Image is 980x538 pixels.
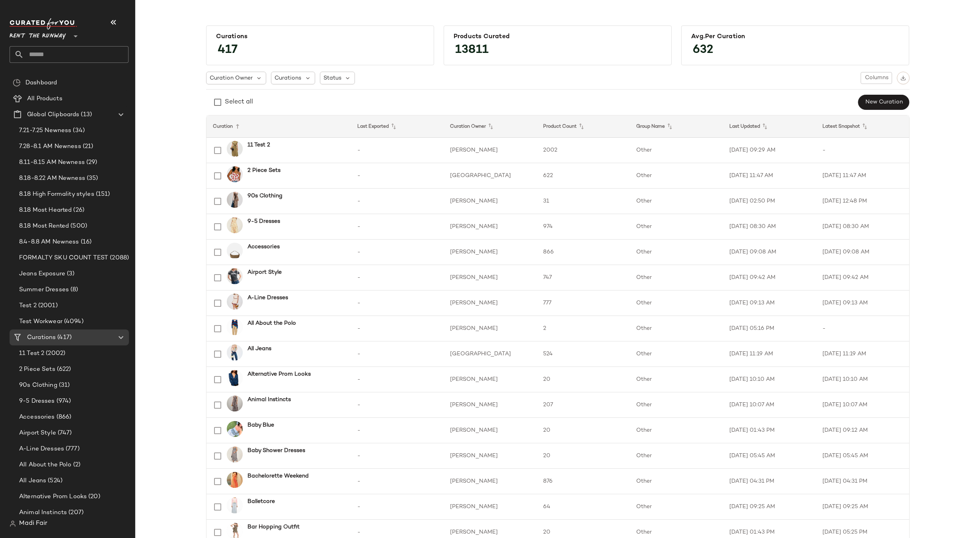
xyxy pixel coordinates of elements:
[247,472,309,480] b: Bachelorette Weekend
[72,206,84,215] span: (26)
[723,316,816,341] td: [DATE] 05:16 PM
[537,367,630,392] td: 20
[55,397,71,406] span: (974)
[444,418,537,443] td: [PERSON_NAME]
[10,27,66,41] span: Rent the Runway
[816,367,909,392] td: [DATE] 10:10 AM
[630,494,723,520] td: Other
[537,392,630,418] td: 207
[227,446,243,462] img: RPE27.jpg
[56,429,72,438] span: (747)
[27,333,56,342] span: Curations
[71,126,85,135] span: (34)
[351,469,444,494] td: -
[723,290,816,316] td: [DATE] 09:13 AM
[19,508,67,517] span: Animal Instincts
[537,341,630,367] td: 524
[55,413,72,422] span: (866)
[19,365,55,374] span: 2 Piece Sets
[630,290,723,316] td: Other
[816,341,909,367] td: [DATE] 11:19 AM
[227,217,243,233] img: VIN221.jpg
[537,469,630,494] td: 876
[19,317,62,326] span: Test Workwear
[247,497,275,506] b: Balletcore
[723,443,816,469] td: [DATE] 05:45 AM
[900,75,906,81] img: svg%3e
[444,138,537,163] td: [PERSON_NAME]
[247,319,296,327] b: All About the Polo
[19,476,46,485] span: All Jeans
[630,240,723,265] td: Other
[630,163,723,189] td: Other
[537,418,630,443] td: 20
[19,253,108,263] span: FORMALTY SKU COUNT TEST
[723,115,816,138] th: Last Updated
[537,290,630,316] td: 777
[275,74,301,82] span: Curations
[247,345,271,353] b: All Jeans
[227,243,243,259] img: STA72.jpg
[247,396,291,404] b: Animal Instincts
[537,138,630,163] td: 2002
[46,476,62,485] span: (524)
[19,285,69,294] span: Summer Dresses
[816,469,909,494] td: [DATE] 04:31 PM
[630,341,723,367] td: Other
[537,163,630,189] td: 622
[19,222,69,231] span: 8.18 Most Rented
[444,392,537,418] td: [PERSON_NAME]
[72,460,80,470] span: (2)
[227,472,243,488] img: AGUA9.jpg
[19,519,47,528] span: Madi Fair
[207,115,351,138] th: Curation
[247,421,274,429] b: Baby Blue
[227,192,243,208] img: SAO180.jpg
[816,392,909,418] td: [DATE] 10:07 AM
[225,97,253,107] div: Select all
[444,469,537,494] td: [PERSON_NAME]
[630,367,723,392] td: Other
[56,333,72,342] span: (417)
[227,319,243,335] img: RL236.jpg
[630,189,723,214] td: Other
[444,240,537,265] td: [PERSON_NAME]
[351,341,444,367] td: -
[630,214,723,240] td: Other
[816,163,909,189] td: [DATE] 11:47 AM
[247,294,288,302] b: A-Line Dresses
[816,189,909,214] td: [DATE] 12:48 PM
[247,446,305,455] b: Baby Shower Dresses
[351,494,444,520] td: -
[55,365,71,374] span: (622)
[864,75,888,81] span: Columns
[351,418,444,443] td: -
[447,36,497,64] span: 13811
[19,190,94,199] span: 8.18 High Formality styles
[79,110,92,119] span: (13)
[537,214,630,240] td: 974
[723,418,816,443] td: [DATE] 01:43 PM
[67,508,84,517] span: (207)
[630,469,723,494] td: Other
[81,142,94,151] span: (21)
[227,268,243,284] img: SPR12.jpg
[19,397,55,406] span: 9-5 Dresses
[19,429,56,438] span: Airport Style
[351,290,444,316] td: -
[537,316,630,341] td: 2
[69,285,78,294] span: (8)
[537,494,630,520] td: 64
[351,138,444,163] td: -
[227,370,243,386] img: SAB44.jpg
[723,240,816,265] td: [DATE] 09:08 AM
[723,138,816,163] td: [DATE] 09:29 AM
[723,392,816,418] td: [DATE] 10:07 AM
[227,294,243,310] img: AAD107.jpg
[816,138,909,163] td: -
[64,444,80,454] span: (777)
[227,497,243,513] img: LSH106.jpg
[69,222,87,231] span: (500)
[351,163,444,189] td: -
[691,33,899,41] div: Avg.per Curation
